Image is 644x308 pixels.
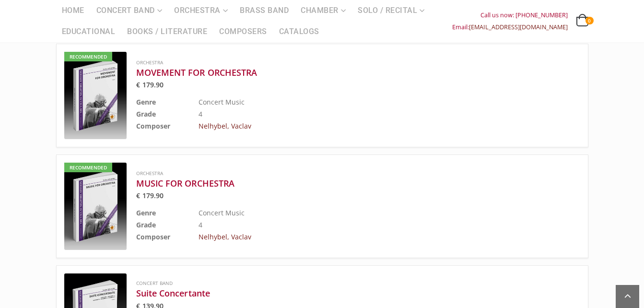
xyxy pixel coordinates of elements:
b: Grade [136,109,156,118]
a: [EMAIL_ADDRESS][DOMAIN_NAME] [469,23,568,31]
span: € [136,191,140,200]
a: Nelhybel, Vaclav [199,232,251,241]
a: MUSIC FOR ORCHESTRA [136,178,532,189]
b: Grade [136,220,156,229]
span: € [136,80,140,89]
td: Concert Music [199,96,532,108]
a: Orchestra [136,59,163,66]
div: Email: [452,21,568,33]
td: Concert Music [199,207,532,219]
b: Composer [136,121,170,130]
a: MOVEMENT FOR ORCHESTRA [136,67,532,78]
a: Nelhybel, Vaclav [199,121,251,130]
td: 4 [199,108,532,120]
div: Call us now: [PHONE_NUMBER] [452,9,568,21]
a: Composers [213,21,273,42]
a: Orchestra [136,170,163,177]
a: Recommended [64,163,127,250]
a: Catalogs [273,21,325,42]
div: Recommended [64,163,112,172]
b: Composer [136,232,170,241]
b: Genre [136,97,156,107]
a: Books / Literature [121,21,213,42]
a: Educational [56,21,121,42]
a: Suite Concertante [136,287,532,299]
a: Concert Band [136,280,173,286]
span: 0 [585,17,593,24]
bdi: 179.90 [136,80,164,89]
div: Recommended [64,52,112,61]
bdi: 179.90 [136,191,164,200]
td: 4 [199,219,532,231]
a: Recommended [64,52,127,139]
b: Genre [136,208,156,217]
